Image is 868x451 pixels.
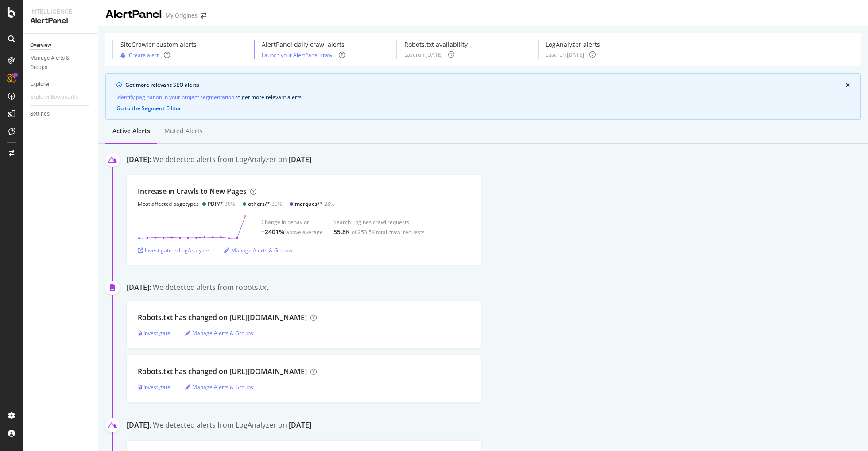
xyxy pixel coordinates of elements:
[30,109,92,119] a: Settings
[208,200,235,208] div: 30%
[208,200,223,208] div: PDP/*
[30,80,50,89] div: Explorer
[30,41,51,50] div: Overview
[185,329,253,337] a: Manage Alerts & Groups
[116,93,850,102] div: to get more relevant alerts .
[295,200,323,208] div: marques/*
[261,227,284,236] div: +2401%
[838,421,859,442] iframe: Intercom live chat
[138,326,170,340] button: Investigate
[185,326,253,340] button: Manage Alerts & Groups
[30,80,92,89] a: Explorer
[153,420,311,432] div: We detected alerts from LogAnalyzer on
[546,51,584,58] div: Last run: [DATE]
[30,16,91,26] div: AlertPanel
[289,420,311,430] div: [DATE]
[138,329,170,337] a: Investigate
[262,51,333,59] button: Launch your AlertPanel crawl
[844,81,852,90] button: close banner
[201,12,206,19] div: arrow-right-arrow-left
[125,81,846,89] div: Get more relevant SEO alerts
[289,154,311,165] div: [DATE]
[30,54,83,72] div: Manage Alerts & Groups
[138,200,199,208] div: Most affected pagetypes
[138,247,209,254] a: Investigate in LogAnalyzer
[546,40,600,49] div: LogAnalyzer alerts
[286,228,323,236] div: above average
[295,200,335,208] div: 28%
[138,243,209,257] button: Investigate in LogAnalyzer
[116,105,181,112] button: Go to the Segment Editor
[185,383,253,391] a: Manage Alerts & Groups
[129,51,159,59] div: Create alert
[30,109,50,119] div: Settings
[261,218,323,226] div: Change in behavior
[127,154,151,166] div: [DATE]:
[30,41,92,50] a: Overview
[138,312,307,323] div: Robots.txt has changed on [URL][DOMAIN_NAME]
[138,383,170,391] a: Investigate
[224,247,292,254] a: Manage Alerts & Groups
[404,51,443,58] div: Last run: [DATE]
[153,154,311,166] div: We detected alerts from LogAnalyzer on
[120,40,197,49] div: SiteCrawler custom alerts
[262,40,345,49] div: AlertPanel daily crawl alerts
[333,218,425,226] div: Search Engines crawl requests
[404,40,468,49] div: Robots.txt availability
[120,51,159,59] button: Create alert
[105,73,861,120] div: info banner
[164,127,203,135] div: Muted alerts
[127,282,151,293] div: [DATE]:
[165,11,198,20] div: My Origines
[333,227,350,236] div: 55.8K
[224,243,292,257] button: Manage Alerts & Groups
[116,93,234,102] a: Identify pagination in your project segmentation
[185,380,253,394] button: Manage Alerts & Groups
[30,54,92,72] a: Manage Alerts & Groups
[30,93,87,102] a: Explorer Bookmarks
[30,93,78,102] div: Explorer Bookmarks
[153,282,269,293] div: We detected alerts from robots.txt
[112,127,150,135] div: Active alerts
[105,7,162,22] div: AlertPanel
[138,380,170,394] button: Investigate
[248,200,282,208] div: 30%
[30,7,91,16] div: Intelligence
[248,200,270,208] div: others/*
[138,366,307,377] div: Robots.txt has changed on [URL][DOMAIN_NAME]
[127,420,151,432] div: [DATE]:
[352,228,425,236] div: of 253.5K total crawl requests
[138,186,247,197] div: Increase in Crawls to New Pages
